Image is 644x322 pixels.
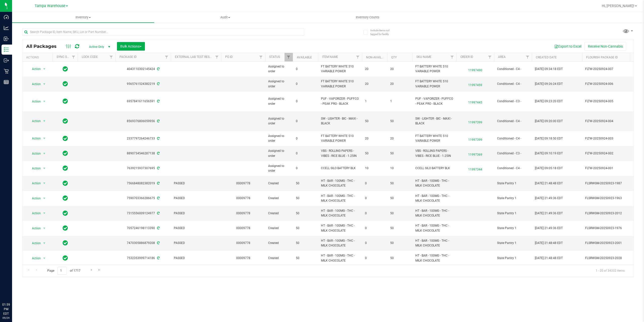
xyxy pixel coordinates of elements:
span: State Pantry 1 [497,241,529,245]
span: FLSRWGM-20250923-1987 [585,181,634,186]
span: Bulk Actions [120,44,142,48]
span: FLSRWGM-20250923-2012 [585,211,634,216]
span: FT BATTERY WHITE 510 VARIABLE POWER [415,64,453,74]
span: Include items not tagged for facility [370,28,395,36]
button: Export to Excel [551,42,585,51]
span: Conditioned - C3 - [497,151,529,156]
span: State Pantry 1 [497,211,529,216]
span: Conditioned - C4 - [497,136,529,141]
span: select [41,81,48,88]
a: 00009778 [236,211,250,215]
span: Sync from Compliance System [156,67,159,71]
span: [DATE] 21:49:36 EDT [535,211,563,216]
span: CCELL SILO BATTERY BLK [321,166,359,171]
button: Receive Non-Cannabis [585,42,626,51]
span: 0 [296,166,315,171]
p: 01:59 PM EDT [2,302,10,316]
span: [DATE] 09:18:50 EDT [535,136,563,141]
a: Package ID [119,55,137,59]
div: 7566848082382019 [115,181,172,186]
div: 6957841611656591 [115,99,172,104]
span: [DATE] 09:05:18 EDT [535,166,563,171]
span: PASSED [174,181,218,186]
span: HT - BAR - 100MG - THC - MILK CHOCOLATE [415,178,453,188]
span: 0 [296,151,315,156]
span: Sync from Compliance System [156,152,159,155]
span: 50 [390,241,409,245]
div: 7315556009124977 [115,211,172,216]
span: select [41,150,48,157]
span: 50 [390,226,409,231]
span: Action [27,180,41,187]
span: FLSRWGM-20250923-2028 [585,256,634,261]
span: 1 [365,99,384,104]
a: Inventory [12,12,154,23]
span: Conditioned - C3 - [497,99,529,104]
a: Item Name [322,55,338,59]
span: Action [27,210,41,217]
span: Assigned to order [268,116,290,126]
inline-svg: Inventory [4,47,9,52]
span: State Pantry 1 [497,256,529,261]
span: Conditioned - C4 - [497,166,529,171]
input: 1 [58,267,67,275]
span: Sync from Compliance System [156,99,159,103]
span: HT - BAR - 100MG - THC - MILK CHOCOLATE [415,253,453,263]
span: FLSRWGM-20250923-2001 [585,241,634,245]
span: Assigned to order [268,164,290,173]
a: Order Id [460,55,473,59]
span: HT - BAR - 100MG - THC - MILK CHOCOLATE [415,194,453,203]
span: Sync from Compliance System [156,137,159,140]
div: 4043110302145424 [115,67,172,71]
span: Assigned to order [268,64,290,74]
span: HT - BAR - 100MG - THC - MILK CHOCOLATE [321,194,359,203]
inline-svg: Retail [4,69,9,74]
span: In Sync [63,225,68,232]
span: select [41,165,48,172]
span: 50 [390,196,409,201]
span: 50 [365,151,384,156]
span: 50 [390,256,409,261]
span: 50 [296,181,315,186]
span: Action [27,98,41,105]
a: Go to the next page [88,267,95,274]
span: Action [27,255,41,262]
a: Filter [285,53,293,61]
span: Action [27,150,41,157]
span: Inventory Counts [349,15,386,20]
a: External Lab Test Result [175,55,214,59]
span: All Packages [26,44,62,49]
div: 2337797264246733 [115,136,172,141]
span: HT - BAR - 100MG - THC - MILK CHOCOLATE [321,238,359,248]
span: In Sync [63,210,68,217]
a: Area [498,55,506,59]
button: Bulk Actions [117,42,145,51]
span: Page of 1717 [43,267,85,275]
a: Sync Status [57,55,76,59]
inline-svg: Outbound [4,58,9,63]
span: Sync from Compliance System [156,211,159,215]
span: [DATE] 09:34:18 EDT [535,67,563,71]
span: FLTW-20250924-007 [585,67,634,71]
span: 20 [390,67,409,71]
span: PASSED [174,256,218,261]
a: SKU Name [416,55,431,59]
span: 0 [365,256,384,261]
span: In Sync [63,98,68,105]
span: 10 [365,166,384,171]
span: 50 [390,211,409,216]
span: Assigned to order [268,134,290,143]
span: Tampa Warehouse [35,4,65,8]
span: 50 [365,119,384,124]
span: HT - BAR - 100MG - THC - MILK CHOCOLATE [415,208,453,218]
span: Sync from Compliance System [156,166,159,170]
a: 00009778 [236,196,250,200]
a: 00009778 [236,226,250,230]
span: Created [268,211,290,216]
a: Filter [163,53,171,61]
span: SW - LIGHTER - BIC - MAXI - BLACK [321,116,359,126]
span: 11997399 [459,135,491,142]
span: In Sync [63,255,68,262]
span: State Pantry 1 [497,226,529,231]
span: Created [268,196,290,201]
